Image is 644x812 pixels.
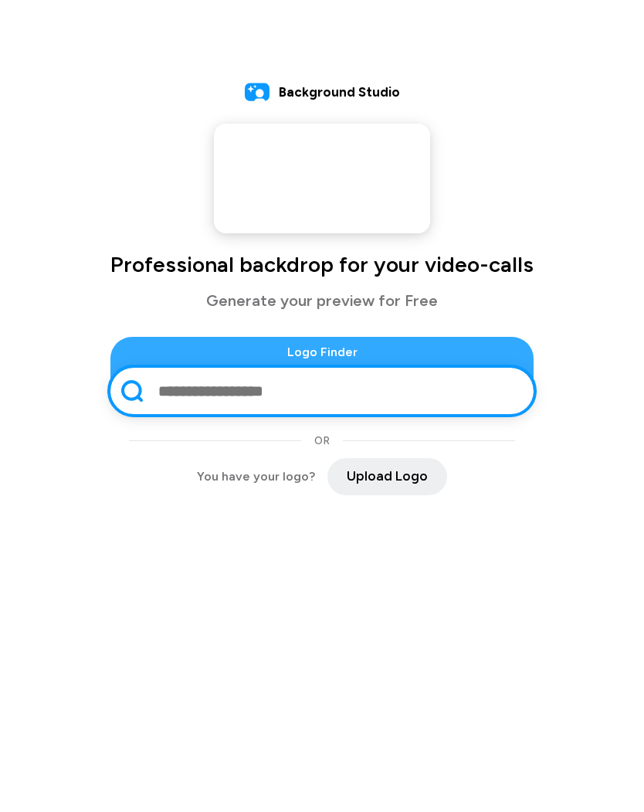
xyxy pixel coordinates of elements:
button: Upload Logo [327,458,447,495]
span: Logo Finder [110,343,534,362]
span: Upload Logo [347,467,428,487]
span: You have your logo? [197,467,315,486]
h1: Professional backdrop for your video-calls [110,252,534,277]
p: Generate your preview for Free [110,289,534,312]
span: OR [314,433,330,449]
img: logo [245,80,269,105]
span: Background Studio [279,83,400,103]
